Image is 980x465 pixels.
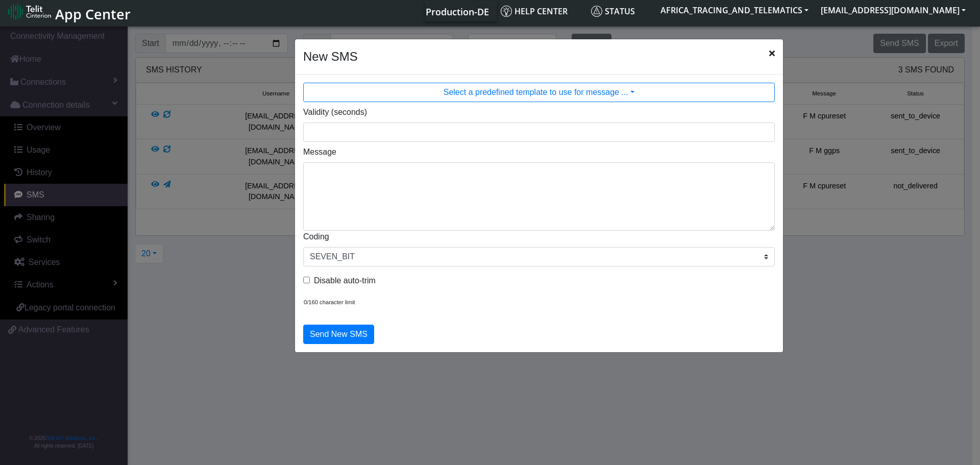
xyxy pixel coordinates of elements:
[55,5,131,23] span: App Center
[591,6,602,17] img: status.svg
[591,6,635,17] span: Status
[815,1,972,19] button: [EMAIL_ADDRESS][DOMAIN_NAME]
[303,83,775,102] button: Select a predefined template to use for message ...
[426,6,489,18] span: Production-DE
[303,47,358,66] h4: New SMS
[425,1,488,21] a: Your current platform instance
[303,106,367,118] label: Validity (seconds)
[303,231,329,243] label: Coding
[654,1,815,19] button: AFRICA_TRACING_AND_TELEMATICS
[769,47,775,60] span: Close
[303,325,374,344] button: Send New SMS
[8,4,51,20] img: logo-telit-cinterion-gw-new.png
[501,6,568,17] span: Help center
[303,146,336,158] label: Message
[304,299,355,305] span: 0/160 character limit
[501,6,512,17] img: knowledge.svg
[314,275,376,287] label: Disable auto-trim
